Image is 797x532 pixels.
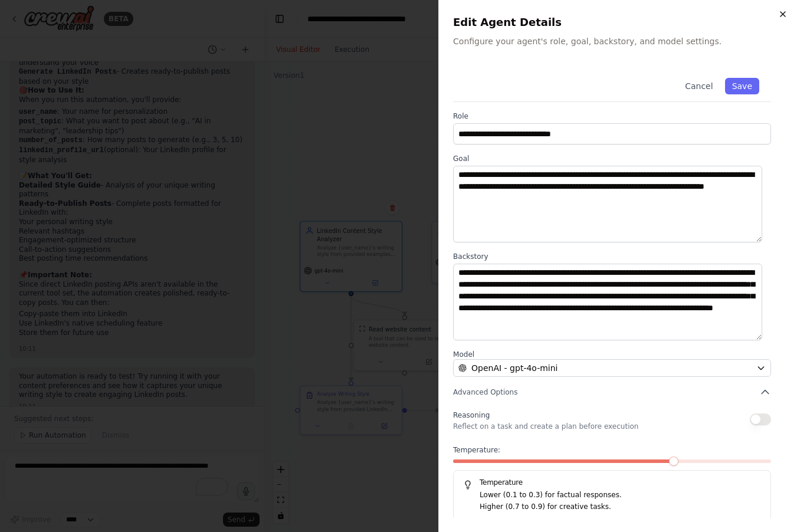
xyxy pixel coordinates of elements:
[453,387,517,397] span: Advanced Options
[453,411,490,419] span: Reasoning
[453,386,771,398] button: Advanced Options
[453,350,771,359] label: Model
[463,478,761,487] h5: Temperature
[453,35,783,47] p: Configure your agent's role, goal, backstory, and model settings.
[453,252,771,261] label: Backstory
[453,14,783,31] h2: Edit Agent Details
[453,445,500,455] span: Temperature:
[453,422,638,431] p: Reflect on a task and create a plan before execution
[480,490,761,501] p: Lower (0.1 to 0.3) for factual responses.
[471,362,557,374] span: OpenAI - gpt-4o-mini
[725,78,759,94] button: Save
[480,501,761,513] p: Higher (0.7 to 0.9) for creative tasks.
[453,359,771,377] button: OpenAI - gpt-4o-mini
[453,111,771,121] label: Role
[678,78,720,94] button: Cancel
[453,154,771,163] label: Goal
